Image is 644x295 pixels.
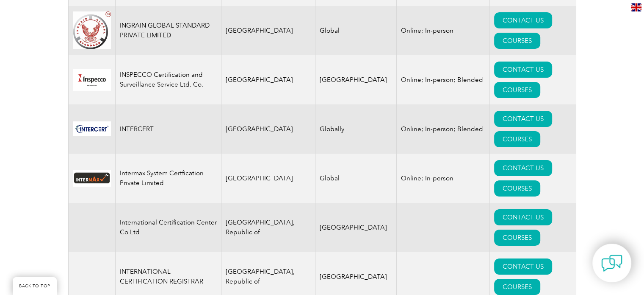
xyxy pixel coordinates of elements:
img: f72924ac-d9bc-ea11-a814-000d3a79823d-logo.jpg [73,121,111,136]
a: COURSES [494,180,540,197]
td: [GEOGRAPHIC_DATA] [221,55,315,104]
td: [GEOGRAPHIC_DATA] [221,104,315,154]
img: en [631,3,641,11]
td: [GEOGRAPHIC_DATA] [221,154,315,203]
td: Globally [315,104,397,154]
img: 67a48d9f-b6c2-ea11-a812-000d3a79722d-logo.jpg [73,11,111,49]
td: [GEOGRAPHIC_DATA], Republic of [221,203,315,252]
td: INTERCERT [115,104,221,154]
a: COURSES [494,131,540,147]
img: contact-chat.png [601,253,622,274]
a: COURSES [494,82,540,98]
a: CONTACT US [494,258,552,275]
a: CONTACT US [494,111,552,127]
a: COURSES [494,279,540,295]
td: Intermax System Certfication Private Limited [115,154,221,203]
td: [GEOGRAPHIC_DATA] [221,6,315,55]
a: CONTACT US [494,209,552,225]
td: Global [315,154,397,203]
td: [GEOGRAPHIC_DATA] [315,55,397,104]
a: CONTACT US [494,160,552,176]
td: Online; In-person [397,6,490,55]
a: COURSES [494,230,540,246]
td: Online; In-person; Blended [397,104,490,154]
td: Online; In-person; Blended [397,55,490,104]
td: International Certification Center Co Ltd [115,203,221,252]
a: BACK TO TOP [13,277,57,295]
a: CONTACT US [494,12,552,28]
td: [GEOGRAPHIC_DATA] [315,203,397,252]
a: COURSES [494,33,540,49]
td: Online; In-person [397,154,490,203]
img: 52fd134e-c3ec-ee11-a1fd-000d3ad2b4d6-logo.jpg [73,170,111,187]
img: 50fa9870-76a4-ea11-a812-000d3a79722d-logo.png [73,266,111,287]
td: Global [315,6,397,55]
a: CONTACT US [494,62,552,78]
img: e7c6e5fb-486f-eb11-a812-00224815377e-logo.png [73,69,111,90]
td: INSPECCO Certification and Surveillance Service Ltd. Co. [115,55,221,104]
td: INGRAIN GLOBAL STANDARD PRIVATE LIMITED [115,6,221,55]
